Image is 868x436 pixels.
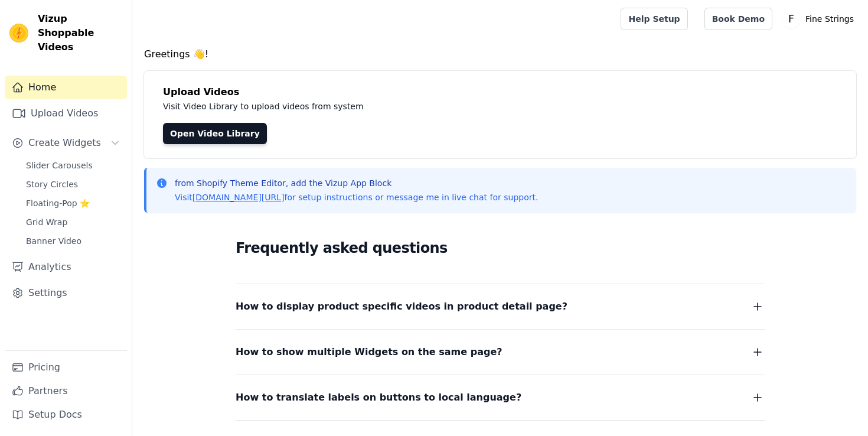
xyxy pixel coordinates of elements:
a: [DOMAIN_NAME][URL] [192,193,285,202]
img: Vizup [9,24,28,43]
span: Vizup Shoppable Videos [38,12,122,54]
a: Home [5,76,127,99]
button: How to show multiple Widgets on the same page? [236,344,765,360]
span: How to translate labels on buttons to local language? [236,389,521,406]
span: Banner Video [26,235,81,247]
a: Book Demo [704,8,772,30]
a: Banner Video [19,233,127,249]
p: Visit Video Library to upload videos from system [163,99,692,113]
span: Create Widgets [28,136,101,150]
h2: Frequently asked questions [236,236,765,260]
button: Create Widgets [5,131,127,155]
span: How to display product specific videos in product detail page? [236,298,567,315]
a: Settings [5,281,127,305]
p: from Shopify Theme Editor, add the Vizup App Block [175,177,538,189]
a: Floating-Pop ⭐ [19,195,127,212]
p: Visit for setup instructions or message me in live chat for support. [175,191,538,203]
a: Open Video Library [163,123,267,144]
a: Partners [5,379,127,403]
a: Slider Carousels [19,157,127,174]
text: F [788,13,794,25]
button: How to display product specific videos in product detail page? [236,298,765,315]
h4: Greetings 👋! [144,47,856,61]
button: F Fine Strings [782,8,859,30]
a: Pricing [5,356,127,379]
a: Upload Videos [5,102,127,125]
a: Setup Docs [5,403,127,427]
span: Story Circles [26,178,78,190]
span: Grid Wrap [26,216,67,228]
a: Grid Wrap [19,214,127,230]
a: Help Setup [621,8,687,30]
h4: Upload Videos [163,85,837,99]
p: Fine Strings [801,8,859,30]
span: Slider Carousels [26,160,93,171]
span: How to show multiple Widgets on the same page? [236,344,502,360]
span: Floating-Pop ⭐ [26,197,90,209]
button: How to translate labels on buttons to local language? [236,389,765,406]
a: Analytics [5,255,127,279]
a: Story Circles [19,176,127,193]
